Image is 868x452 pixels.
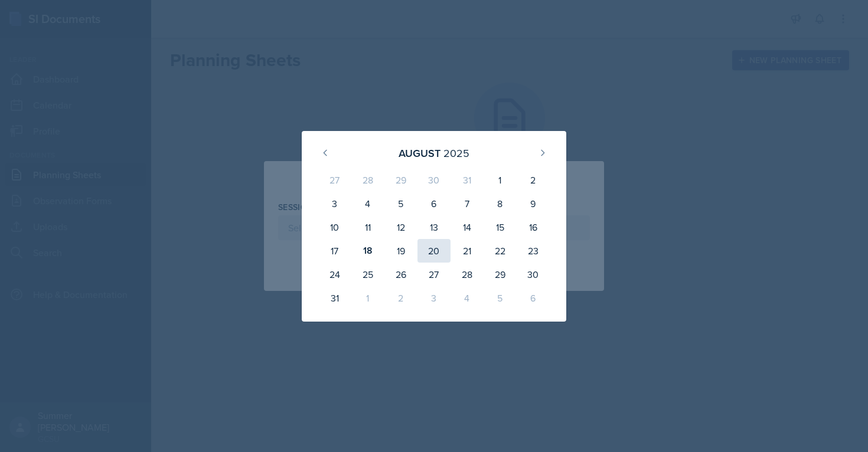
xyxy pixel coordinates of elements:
div: 31 [451,168,484,192]
div: 6 [517,286,550,310]
div: 28 [351,168,384,192]
div: 27 [318,168,351,192]
div: 20 [417,239,451,263]
div: 1 [484,168,517,192]
div: 1 [351,286,384,310]
div: 15 [484,215,517,239]
div: 14 [451,215,484,239]
div: 13 [417,215,451,239]
div: 22 [484,239,517,263]
div: 24 [318,263,351,286]
div: 12 [384,215,417,239]
div: 28 [451,263,484,286]
div: 6 [417,192,451,215]
div: 5 [484,286,517,310]
div: 11 [351,215,384,239]
div: 2 [517,168,550,192]
div: 3 [417,286,451,310]
div: 19 [384,239,417,263]
div: 26 [384,263,417,286]
div: 21 [451,239,484,263]
div: 10 [318,215,351,239]
div: 16 [517,215,550,239]
div: 29 [484,263,517,286]
div: 7 [451,192,484,215]
div: 23 [517,239,550,263]
div: 17 [318,239,351,263]
div: 8 [484,192,517,215]
div: 30 [417,168,451,192]
div: 4 [451,286,484,310]
div: 25 [351,263,384,286]
div: 18 [351,239,384,263]
div: 29 [384,168,417,192]
div: 31 [318,286,351,310]
div: 4 [351,192,384,215]
div: August [399,145,440,161]
div: 30 [517,263,550,286]
div: 9 [517,192,550,215]
div: 3 [318,192,351,215]
div: 2025 [443,145,469,161]
div: 2 [384,286,417,310]
div: 5 [384,192,417,215]
div: 27 [417,263,451,286]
